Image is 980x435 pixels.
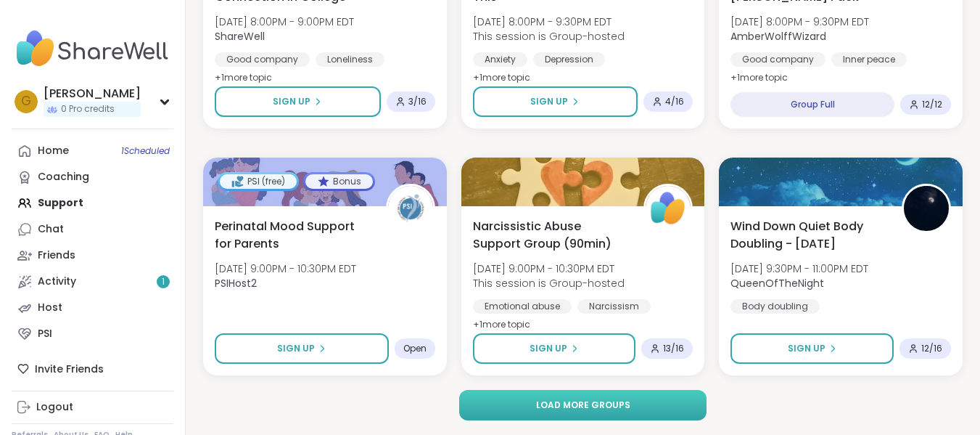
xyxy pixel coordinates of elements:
img: QueenOfTheNight [904,186,949,231]
div: Inner peace [831,52,907,67]
span: 12 / 16 [921,343,942,354]
span: Narcissistic Abuse Support Group (90min) [473,218,628,253]
button: Sign Up [215,86,381,117]
img: PSIHost2 [388,186,433,231]
span: [DATE] 9:00PM - 10:30PM EDT [473,261,625,276]
a: PSI [12,321,173,347]
span: 0 Pro credits [61,103,115,115]
span: [DATE] 8:00PM - 9:30PM EDT [730,15,869,29]
div: Logout [36,400,73,415]
a: Home1Scheduled [12,138,173,164]
span: 12 / 12 [922,99,942,110]
div: Activity [38,275,76,289]
div: Friends [38,248,75,263]
span: Load more groups [536,399,630,412]
div: Depression [533,52,605,67]
div: Invite Friends [12,356,173,382]
a: Coaching [12,164,173,190]
div: PSI (free) [220,174,297,189]
span: Perinatal Mood Support for Parents [215,218,370,253]
div: Home [38,144,69,158]
a: Activity1 [12,269,173,295]
b: PSIHost2 [215,276,257,290]
div: Good company [730,52,825,67]
b: AmberWolffWizard [730,29,826,44]
div: Loneliness [316,52,384,67]
button: Load more groups [459,390,707,420]
span: [DATE] 9:30PM - 11:00PM EDT [730,261,868,276]
button: Sign Up [473,333,636,364]
span: Sign Up [788,342,825,355]
span: Wind Down Quiet Body Doubling - [DATE] [730,218,886,253]
span: Sign Up [530,95,568,108]
span: 1 Scheduled [121,145,170,157]
span: Open [403,343,427,354]
span: This session is Group-hosted [473,276,625,290]
div: Bonus [305,174,373,189]
div: Emotional abuse [473,299,572,314]
div: PSI [38,327,52,341]
div: Narcissism [577,299,651,314]
a: Logout [12,394,173,420]
div: Body doubling [730,299,820,314]
button: Sign Up [473,86,638,117]
a: Friends [12,243,173,269]
span: 4 / 16 [665,96,684,107]
a: Host [12,295,173,321]
button: Sign Up [730,333,894,364]
div: [PERSON_NAME] [44,86,141,102]
span: G [21,92,31,111]
b: ShareWell [215,29,265,44]
div: Coaching [38,170,89,184]
span: 13 / 16 [663,343,684,354]
div: Good company [215,52,310,67]
span: [DATE] 8:00PM - 9:00PM EDT [215,15,354,29]
button: Sign Up [215,333,389,364]
div: Anxiety [473,52,527,67]
div: Host [38,301,62,315]
span: [DATE] 9:00PM - 10:30PM EDT [215,261,356,276]
span: This session is Group-hosted [473,29,625,44]
span: 3 / 16 [408,96,427,107]
img: ShareWell [646,186,691,231]
span: Sign Up [273,95,310,108]
img: ShareWell Nav Logo [12,23,173,74]
span: 1 [162,276,165,288]
b: QueenOfTheNight [730,276,824,290]
div: Group Full [730,92,894,117]
span: Sign Up [277,342,315,355]
a: Chat [12,216,173,243]
div: Chat [38,222,64,237]
span: [DATE] 8:00PM - 9:30PM EDT [473,15,625,29]
span: Sign Up [530,342,567,355]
